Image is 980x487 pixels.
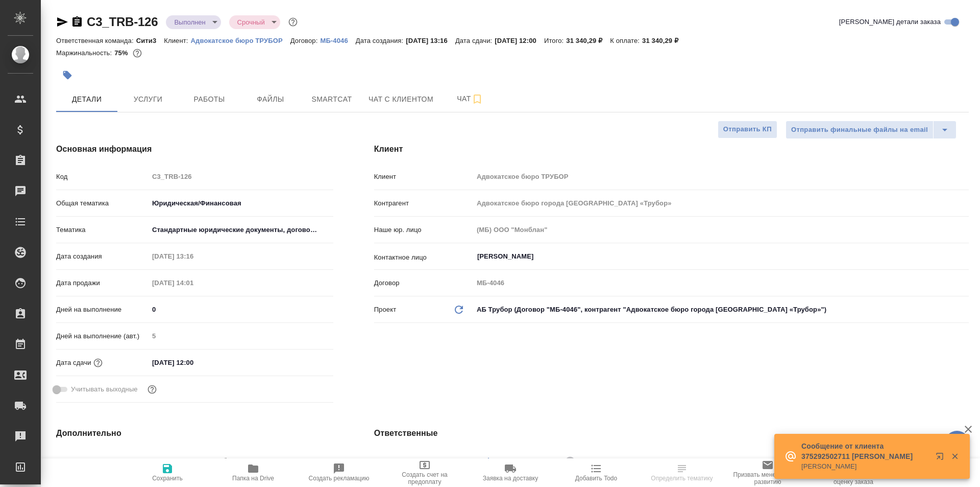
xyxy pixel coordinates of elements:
div: Выполнен [229,15,280,29]
span: Файлы [246,93,295,106]
p: Проект [374,305,397,315]
span: Чат [446,92,495,105]
p: МБ-4046 [320,37,355,44]
p: 31 340,29 ₽ [566,37,610,44]
input: ✎ Введи что-нибудь [149,302,333,317]
p: Клиент: [164,37,190,44]
p: Дата продажи [56,278,149,288]
a: Адвокатское бюро ТРУБОР [191,36,290,44]
input: Пустое поле [149,275,238,290]
p: Контрагент [374,198,473,208]
span: Услуги [124,93,173,106]
div: Выполнен [166,15,220,29]
p: Маржинальность: [56,49,114,57]
button: Выполнен [171,18,208,27]
p: Ответственная команда: [56,37,136,44]
input: Пустое поле [149,329,333,343]
button: Скопировать ссылку [71,16,83,28]
p: Дней на выполнение (авт.) [56,331,149,341]
p: Наше юр. лицо [374,225,473,235]
p: Дата создания: [356,37,406,44]
button: Создать счет на предоплату [382,458,468,487]
button: Сохранить [125,458,210,487]
button: Создать рекламацию [296,458,382,487]
input: ✎ Введи что-нибудь [149,355,238,370]
h4: Ответственные [374,427,969,439]
p: 31 340,29 ₽ [642,37,686,44]
button: Срочный [234,18,268,27]
span: Папка на Drive [232,475,274,482]
p: [DATE] 12:00 [495,37,544,44]
p: Адвокатское бюро ТРУБОР [191,37,290,44]
input: Пустое поле [473,196,969,211]
p: Код [56,172,149,182]
span: Smartcat [307,93,356,106]
h4: Клиент [374,143,969,155]
p: Клиент [374,172,473,182]
button: Если добавить услуги и заполнить их объемом, то дата рассчитается автоматически [91,356,105,369]
p: Сообщение от клиента 375292502711 [PERSON_NAME] [801,441,929,461]
span: [PERSON_NAME] детали заказа [839,17,941,27]
button: 🙏 [944,431,970,456]
span: Призвать менеджера по развитию [731,471,804,485]
h4: Дополнительно [56,427,333,439]
button: Открыть в новой вкладке [929,446,954,471]
span: Детали [62,93,111,106]
button: Отправить КП [718,121,777,138]
div: Юридическая/Финансовая [149,195,333,212]
p: Дата сдачи: [455,37,495,44]
span: Заявка на доставку [483,475,538,482]
p: К оплате: [610,37,642,44]
button: Скопировать ссылку для ЯМессенджера [56,16,68,28]
span: Чат с клиентом [369,93,433,106]
div: АБ Трубор (Договор "МБ-4046", контрагент "Адвокатское бюро города [GEOGRAPHIC_DATA] «Трубор»") [473,301,969,318]
input: Пустое поле [149,453,333,468]
a: C3_TRB-126 [87,15,158,29]
button: Папка на Drive [210,458,296,487]
button: Отправить финальные файлы на email [786,121,934,139]
span: [PERSON_NAME] [505,456,568,467]
p: Клиентские менеджеры [374,457,473,468]
p: [DATE] 13:16 [406,37,455,44]
span: Отправить КП [723,124,772,135]
p: Общая тематика [56,198,149,208]
div: [PERSON_NAME] [505,455,578,468]
span: Создать счет на предоплату [388,471,461,485]
p: Договор: [290,37,321,44]
p: Договор [374,278,473,288]
p: Тематика [56,225,149,235]
button: Призвать менеджера по развитию [725,458,811,487]
div: split button [786,121,957,139]
input: Пустое поле [473,275,969,290]
button: Добавить Todo [553,458,639,487]
input: Пустое поле [473,222,969,237]
span: Определить тематику [651,475,713,482]
button: 6549.35 RUB; [131,47,144,60]
p: Дата создания [56,251,149,262]
p: Сити3 [136,37,164,44]
button: Определить тематику [639,458,725,487]
h4: Основная информация [56,143,333,155]
p: Путь на drive [56,456,149,466]
button: Добавить менеджера [476,449,501,474]
span: Добавить Todo [575,475,617,482]
p: Контактное лицо [374,252,473,263]
input: Пустое поле [473,169,969,184]
button: Закрыть [944,452,965,461]
input: Пустое поле [149,249,238,264]
p: [PERSON_NAME] [801,461,929,472]
button: Заявка на доставку [468,458,553,487]
span: Сохранить [152,475,183,482]
a: МБ-4046 [320,36,355,44]
input: Пустое поле [149,169,333,184]
button: Доп статусы указывают на важность/срочность заказа [286,15,300,29]
p: Дней на выполнение [56,305,149,315]
span: Отправить финальные файлы на email [791,124,928,136]
button: Выбери, если сб и вс нужно считать рабочими днями для выполнения заказа. [145,383,159,396]
svg: Подписаться [471,93,483,105]
span: Создать рекламацию [309,475,370,482]
button: Добавить тэг [56,64,79,86]
div: Стандартные юридические документы, договоры, уставы [149,221,333,239]
p: Дата сдачи [56,358,91,368]
button: Open [963,256,965,258]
